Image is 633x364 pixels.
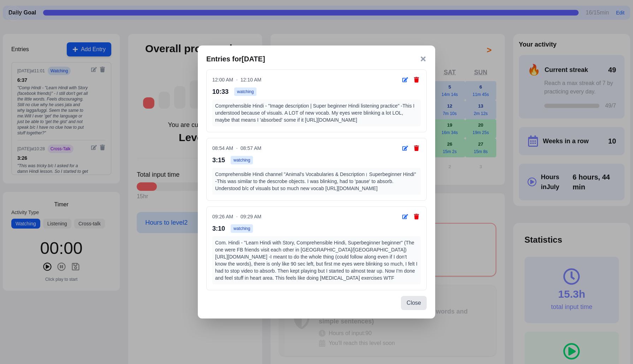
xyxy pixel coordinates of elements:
span: 08:57 AM [241,145,261,152]
span: 10:33 [212,87,229,97]
span: watching [234,87,256,96]
span: 09:26 AM [212,213,233,220]
div: Com. Hindi - "Learn Hindi with Story, Comprehensible Hindi, Superbeginner beginner" (The one were... [212,236,421,284]
span: - [236,213,238,220]
div: Comprehensible Hindi - "Image description | Super beginner Hindi listening practice" -This I unde... [212,99,421,126]
h3: Entries for [DATE] [206,54,265,64]
span: - [236,76,238,83]
span: 3:15 [212,155,225,165]
button: Close [401,296,427,310]
span: - [236,145,238,152]
span: watching [231,224,253,233]
div: Comprehensible Hindi channel "Animal's Vocabularies & Description। Superbeginner Hindi" -This was... [212,168,421,195]
span: 12:10 AM [241,76,261,83]
span: watching [231,156,253,164]
span: 09:29 AM [241,213,261,220]
span: 12:00 AM [212,76,233,83]
span: 3:10 [212,224,225,233]
span: 08:54 AM [212,145,233,152]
